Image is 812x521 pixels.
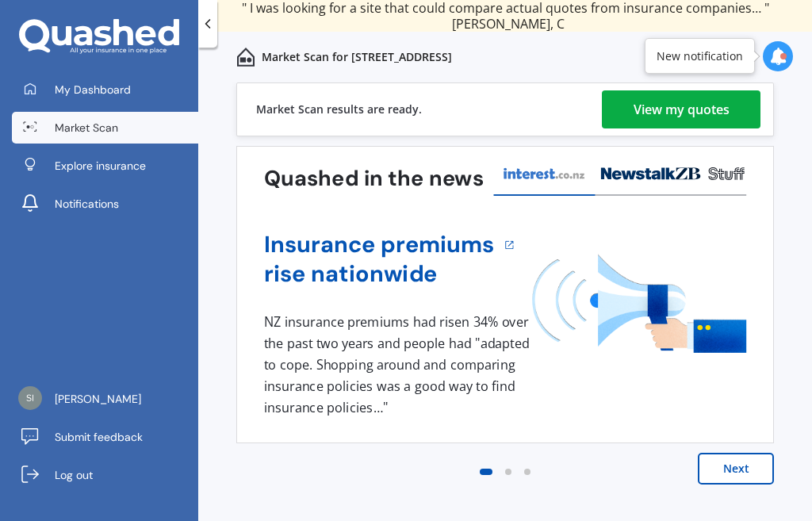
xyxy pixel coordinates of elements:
span: Submit feedback [55,429,143,445]
a: Submit feedback [12,421,198,453]
p: Market Scan for [STREET_ADDRESS] [262,49,452,65]
div: New notification [657,48,743,64]
span: Notifications [55,196,119,212]
a: Market Scan [12,112,198,144]
a: My Dashboard [12,74,198,105]
span: Explore insurance [55,158,146,174]
span: [PERSON_NAME] [55,391,141,407]
span: Market Scan [55,120,118,136]
img: media image [532,255,746,353]
a: Insurance premiums [264,230,495,259]
a: Notifications [12,188,198,220]
h3: Quashed in the news [264,165,484,193]
button: Next [698,453,774,485]
div: Market Scan results are ready. [256,83,422,136]
a: View my quotes [602,90,760,128]
div: NZ insurance premiums had risen 34% over the past two years and people had "adapted to cope. Shop... [264,312,535,418]
div: View my quotes [634,90,730,128]
span: Log out [55,467,93,483]
a: Explore insurance [12,150,198,182]
a: Log out [12,459,198,491]
img: cc969a6901ba43e373dc8826241c3cc7 [18,386,42,410]
img: home-and-contents.b802091223b8502ef2dd.svg [236,48,255,67]
span: My Dashboard [55,82,131,98]
a: rise nationwide [264,259,495,289]
a: [PERSON_NAME] [12,383,198,415]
